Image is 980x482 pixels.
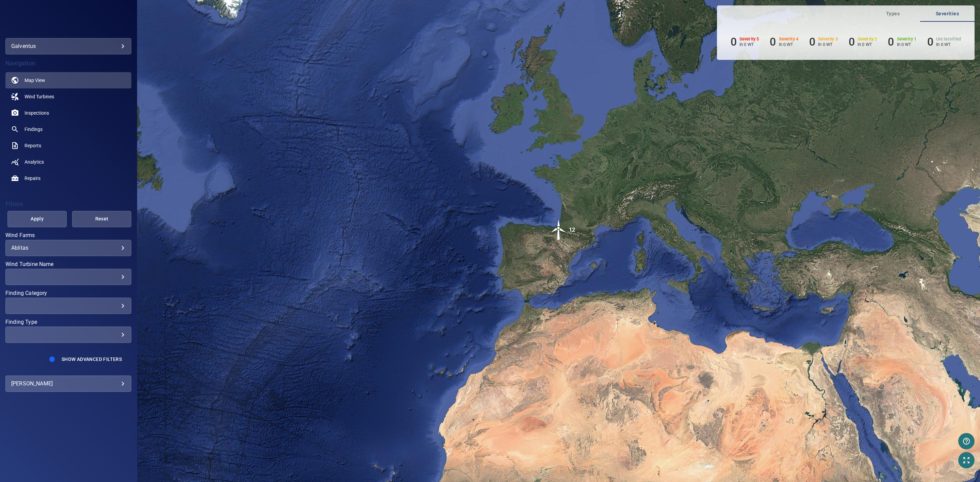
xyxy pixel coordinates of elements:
span: Reports [24,142,41,149]
li: Severity 5 [731,35,759,48]
span: Inspections [24,110,49,116]
li: Severity 2 [849,35,877,48]
p: in 0 WT [897,42,917,47]
span: Severities [924,10,970,18]
p: in 0 WT [739,42,759,47]
h6: 0 [731,35,737,48]
span: Show Advanced Filters [62,356,122,362]
label: Finding Category [5,290,131,296]
span: Wind Turbines [24,93,54,100]
a: map active [5,72,131,88]
label: Wind Turbine Name [5,262,131,267]
button: Apply [7,211,67,227]
span: Analytics [24,159,44,165]
div: Finding Type [5,327,131,343]
div: Ablitas [11,245,126,251]
span: Apply [16,215,58,223]
img: windFarmIcon.svg [549,220,569,240]
h6: Severity 3 [818,37,838,41]
li: Severity Unclassified [927,35,961,48]
h6: 0 [927,35,933,48]
span: Findings [24,126,43,133]
h6: Severity 1 [897,37,917,41]
h6: Severity 2 [857,37,877,41]
label: Finding Type [5,319,131,325]
h6: Unclassified [936,37,961,41]
div: Wind Turbine Name [5,269,131,285]
a: windturbines noActive [5,88,131,105]
button: Reset [72,211,131,227]
a: inspections noActive [5,105,131,121]
li: Severity 3 [809,35,838,48]
div: galventus [11,41,126,52]
h6: 0 [888,35,894,48]
p: in 0 WT [857,42,877,47]
li: Severity 1 [888,35,916,48]
a: findings noActive [5,121,131,137]
div: Finding Category [5,298,131,314]
div: galventus [5,38,131,54]
h4: Filters [5,201,131,207]
a: repairs noActive [5,170,131,186]
li: Severity 4 [770,35,798,48]
span: Reset [81,215,123,223]
label: Wind Farms [5,233,131,238]
h4: Navigation [5,60,131,67]
span: Repairs [24,175,40,182]
span: Types [870,10,916,18]
span: Map View [24,77,45,84]
h6: Severity 5 [739,37,759,41]
img: galventus-logo [50,17,87,24]
p: in 0 WT [779,42,799,47]
a: analytics noActive [5,154,131,170]
a: reports noActive [5,137,131,154]
button: Show Advanced Filters [58,354,126,365]
p: in 0 WT [818,42,838,47]
h6: 0 [770,35,776,48]
gmp-advanced-marker: 12 [549,220,569,241]
div: Wind Farms [5,240,131,256]
h6: 0 [849,35,855,48]
p: in 0 WT [936,42,961,47]
h6: 0 [809,35,815,48]
div: 12 [569,220,575,240]
div: [PERSON_NAME] [11,378,126,389]
h6: Severity 4 [779,37,799,41]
